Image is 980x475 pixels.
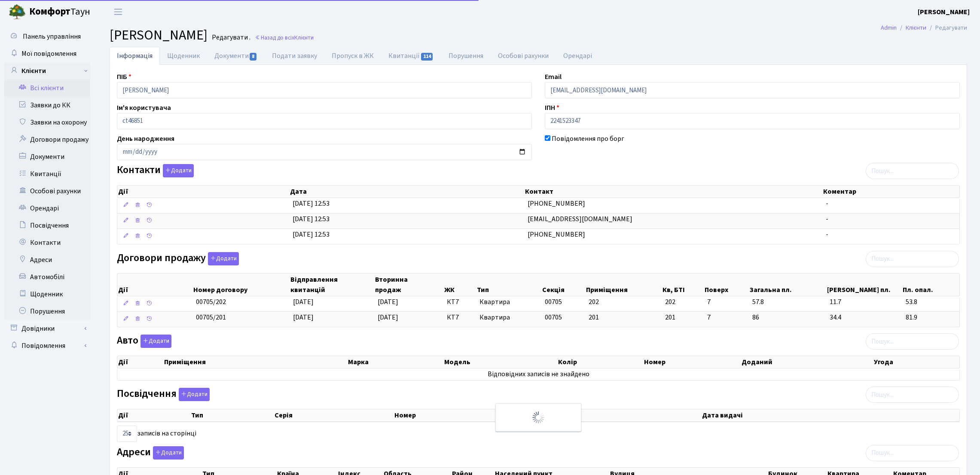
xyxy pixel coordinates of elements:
th: Приміщення [163,356,347,368]
a: Додати [138,333,171,348]
th: Модель [443,356,557,368]
span: 57.8 [752,297,823,307]
span: 00705/202 [196,297,226,307]
span: 7 [707,297,745,307]
button: Контакти [163,164,194,177]
nav: breadcrumb [868,19,980,37]
a: Додати [151,445,184,460]
th: Номер [643,356,741,368]
label: Договори продажу [117,252,239,265]
a: Додати [161,163,194,178]
a: Назад до всіхКлієнти [255,33,314,42]
th: Номер договору [192,274,290,296]
span: [PERSON_NAME] [110,25,208,45]
a: Всі клієнти [4,79,90,97]
span: Мої повідомлення [21,49,76,58]
span: КТ7 [447,297,473,307]
span: 00705 [545,297,562,307]
th: Тип [476,274,541,296]
a: Орендарі [4,200,90,217]
th: Поверх [704,274,749,296]
span: 81.9 [906,313,956,323]
label: День народження [117,134,174,144]
span: 53.8 [906,297,956,307]
a: Довідники [4,320,90,337]
img: Обробка... [531,411,545,424]
span: 00705 [545,313,562,322]
th: Приміщення [585,274,662,296]
span: [PHONE_NUMBER] [528,230,585,239]
a: Заявки до КК [4,97,90,114]
th: Марка [347,356,443,368]
label: ПІБ [117,72,131,82]
th: Дії [117,409,190,421]
a: Квитанції [4,165,90,183]
a: Пропуск в ЖК [324,47,381,65]
span: - [826,214,828,224]
a: Заявки на охорону [4,114,90,131]
a: Документи [4,148,90,165]
th: Коментар [822,186,959,198]
button: Авто [140,335,171,348]
a: Квитанції [381,47,441,65]
button: Адреси [153,446,184,460]
span: [DATE] [378,313,398,322]
select: записів на сторінці [117,426,137,442]
a: Щоденник [160,47,207,65]
a: Посвідчення [4,217,90,234]
span: 7 [707,313,745,323]
a: Панель управління [4,28,90,45]
a: Порушення [441,47,491,65]
span: 202 [665,297,700,307]
span: 34.4 [830,313,898,323]
a: Інформація [110,47,160,65]
a: Документи [207,47,265,65]
th: Угода [873,356,959,368]
a: Договори продажу [4,131,90,148]
a: [PERSON_NAME] [918,7,970,17]
span: - [826,199,828,208]
a: Порушення [4,303,90,320]
th: Дата видачі [701,409,959,421]
th: Загальна пл. [749,274,826,296]
span: Квартира [479,313,538,323]
th: Дії [117,356,163,368]
span: 202 [589,297,599,307]
th: Вторинна продаж [374,274,443,296]
button: Переключити навігацію [107,5,129,19]
a: Орендарі [556,47,599,65]
th: Колір [557,356,643,368]
a: Мої повідомлення [4,45,90,62]
span: КТ7 [447,313,473,323]
th: Дата [289,186,524,198]
th: Серія [274,409,394,421]
th: Номер [394,409,534,421]
small: Редагувати . [210,33,250,42]
a: Щоденник [4,286,90,303]
span: Таун [29,5,90,19]
a: Подати заявку [265,47,324,65]
input: Пошук... [866,163,959,179]
label: Повідомлення про борг [552,134,624,144]
span: [DATE] 12:53 [293,199,330,208]
span: [DATE] 12:53 [293,214,330,224]
th: Видано [534,409,701,421]
label: Адреси [117,446,184,460]
th: Пл. опал. [902,274,959,296]
th: [PERSON_NAME] пл. [826,274,902,296]
input: Пошук... [866,251,959,267]
li: Редагувати [926,23,967,33]
label: Посвідчення [117,388,210,401]
b: Комфорт [29,5,70,18]
img: logo.png [9,3,26,21]
th: ЖК [443,274,476,296]
a: Додати [177,387,210,402]
label: Авто [117,335,171,348]
span: [EMAIL_ADDRESS][DOMAIN_NAME] [528,214,632,224]
th: Доданий [741,356,873,368]
th: Дії [117,274,192,296]
label: записів на сторінці [117,426,196,442]
td: Відповідних записів не знайдено [117,368,959,380]
span: 114 [421,53,433,61]
span: Клієнти [294,33,314,42]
